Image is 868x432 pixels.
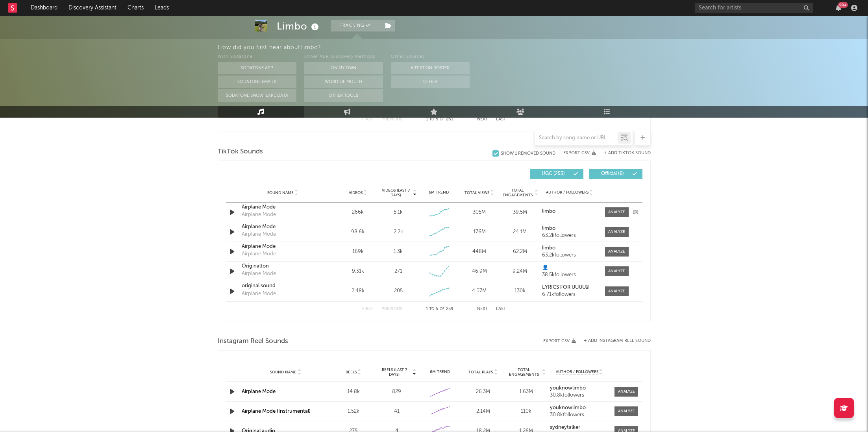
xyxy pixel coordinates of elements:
strong: limbo [542,209,555,214]
div: 9.31k [340,268,376,275]
div: Airplane Mode [242,231,276,238]
div: 30.8k followers [550,393,609,398]
button: First [362,117,374,122]
a: Originalton [242,262,324,270]
a: youknowlimbo [550,405,609,411]
div: 829 [377,388,416,396]
button: Previous [381,307,402,311]
div: 2.48k [340,287,376,295]
div: 176M [461,228,498,236]
button: Word Of Mouth [304,76,383,88]
div: Other Sources [391,52,470,62]
button: Sodatone Snowflake Data [218,89,296,102]
a: Airplane Mode [242,223,324,231]
div: Airplane Mode [242,211,276,219]
div: 6.71k followers [542,292,597,297]
a: 👤 [542,265,597,271]
button: + Add TikTok Sound [604,151,651,155]
button: Next [477,307,488,311]
div: Airplane Mode [242,290,276,298]
a: limbo [542,226,597,231]
div: 6M Trend [420,190,457,196]
button: Other [391,76,470,88]
a: Airplane Mode [242,243,324,251]
div: 130k [502,287,538,295]
strong: youknowlimbo [550,386,586,391]
button: Last [496,307,506,311]
div: 2.2k [394,228,403,236]
a: sydneytalker [550,425,609,430]
button: 99+ [836,5,841,11]
span: UGC ( 253 ) [535,172,572,176]
button: Last [496,117,506,122]
span: Sound Name [267,190,294,195]
div: 448M [461,248,498,256]
span: Instagram Reel Sounds [218,337,288,346]
div: 1 5 259 [418,305,461,314]
div: 63.2k followers [542,233,597,238]
button: + Add TikTok Sound [596,151,651,155]
div: 5.1k [394,209,403,216]
button: Official(6) [589,169,642,179]
span: Total Views [465,190,489,195]
button: First [362,307,374,311]
button: Export CSV [543,339,576,343]
div: 6M Trend [420,369,460,375]
button: On My Own [304,62,383,74]
div: Other A&R Discovery Methods [304,52,383,62]
div: 110k [507,408,546,415]
div: 2.14M [463,408,503,415]
div: 4.07M [461,287,498,295]
input: Search for artists [695,3,813,13]
a: original sound [242,282,324,290]
button: Other Tools [304,89,383,102]
div: + Add Instagram Reel Sound [576,339,651,343]
div: With Sodatone [218,52,296,62]
button: Previous [381,117,402,122]
div: 63.2k followers [542,253,597,258]
div: 24.1M [502,228,538,236]
div: 99 + [838,2,848,8]
button: + Add Instagram Reel Sound [584,339,651,343]
button: Tracking [331,20,380,31]
a: Airplane Mode (Instrumental) [242,409,311,414]
div: 1 5 261 [418,115,461,124]
div: 1.63M [507,388,546,396]
div: 271 [394,268,402,275]
div: 39.5M [502,209,538,216]
div: 38.5k followers [542,272,597,278]
div: 169k [340,248,376,256]
div: 266k [340,209,376,216]
span: Reels [346,370,357,375]
span: Total Engagements [502,188,533,198]
span: Reels (last 7 days) [377,367,412,377]
span: of [440,307,444,311]
strong: youknowlimbo [550,405,586,410]
div: Airplane Mode [242,270,276,278]
span: Videos (last 7 days) [380,188,412,198]
div: 1.52k [334,408,373,415]
strong: limbo [542,246,555,251]
a: limbo [542,209,597,214]
a: youknowlimbo [550,386,609,391]
div: Show 1 Removed Sound [501,151,555,156]
strong: limbo [542,226,555,231]
button: UGC(253) [530,169,583,179]
div: 41 [377,408,416,415]
div: Limbo [277,20,321,33]
a: LYRICS FOR UUUU𖣂 [542,285,597,290]
strong: LYRICS FOR UUUU𖣂 [542,285,589,290]
span: to [429,307,434,311]
div: 14.8k [334,388,373,396]
input: Search by song name or URL [535,135,618,141]
span: Videos [349,190,363,195]
span: Total Plays [468,370,493,375]
strong: sydneytalker [550,425,580,430]
span: of [440,118,444,121]
button: Next [477,117,488,122]
div: 98.6k [340,228,376,236]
